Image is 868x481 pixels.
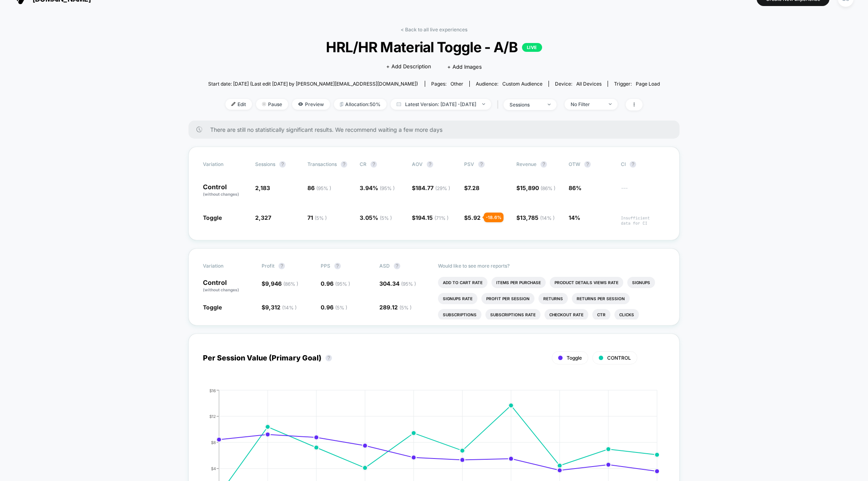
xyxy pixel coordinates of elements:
li: Subscriptions [438,309,481,320]
span: There are still no statistically significant results. We recommend waiting a few more days [210,126,663,133]
img: calendar [397,102,401,106]
span: 86% [569,184,581,191]
p: LIVE [522,43,542,52]
span: HRL/HR Material Toggle - A/B [231,39,637,55]
span: --- [621,186,665,197]
span: 9,312 [265,304,297,311]
span: $ [464,214,481,221]
span: Revenue [516,161,536,167]
span: $ [516,214,555,221]
span: 304.34 [379,280,416,287]
button: ? [427,161,433,168]
span: ( 14 % ) [540,215,555,221]
span: 71 [307,214,327,221]
span: ( 86 % ) [283,281,298,287]
span: CONTROL [607,355,631,361]
tspan: $16 [209,388,216,393]
li: Clicks [614,309,639,320]
div: Pages: [431,81,463,87]
span: 3.05 % [360,214,392,221]
span: ( 5 % ) [399,305,411,311]
tspan: $8 [211,440,216,444]
div: - 18.6 % [484,213,504,222]
span: (without changes) [203,287,239,292]
span: 14% [569,214,580,221]
span: Insufficient data for CI [621,215,665,226]
button: ? [371,161,377,168]
span: $ [412,184,450,191]
span: Toggle [567,355,582,361]
span: PPS [321,263,330,269]
span: $ [262,304,297,311]
span: CR [360,161,366,167]
div: sessions [510,102,542,108]
button: ? [341,161,347,168]
span: Latest Version: [DATE] - [DATE] [391,99,491,110]
span: Sessions [255,161,275,167]
span: CI [621,161,665,168]
li: Signups Rate [438,293,477,304]
li: Profit Per Session [481,293,534,304]
span: Page Load [636,81,660,87]
span: ( 5 % ) [315,215,327,221]
button: ? [394,263,400,269]
span: ( 86 % ) [540,185,555,191]
span: OTW [569,161,613,168]
tspan: $12 [209,413,216,418]
span: ASD [379,263,390,269]
button: ? [279,161,286,168]
span: 2,327 [255,214,271,221]
span: 9,946 [265,280,298,287]
span: 289.12 [379,304,411,311]
img: end [262,102,266,106]
span: Transactions [307,161,337,167]
li: Signups [627,277,655,288]
li: Returns Per Session [572,293,630,304]
button: ? [278,263,285,269]
span: Profit [262,263,274,269]
span: ( 95 % ) [335,281,350,287]
li: Returns [538,293,568,304]
span: 0.96 [321,280,350,287]
div: No Filter [571,101,603,107]
span: 2,183 [255,184,270,191]
span: ( 5 % ) [380,215,392,221]
span: all devices [576,81,602,87]
div: Trigger: [614,81,660,87]
span: 184.77 [416,184,450,191]
span: PSV [464,161,474,167]
p: Control [203,184,247,197]
span: ( 95 % ) [316,185,331,191]
span: Toggle [203,214,222,221]
span: Variation [203,161,247,168]
button: ? [540,161,547,168]
li: Add To Cart Rate [438,277,487,288]
span: ( 71 % ) [434,215,448,221]
span: Pause [256,99,288,110]
span: 13,785 [520,214,555,221]
div: Audience: [476,81,542,87]
li: Ctr [592,309,610,320]
button: ? [584,161,591,168]
span: Variation [203,263,247,269]
a: < Back to all live experiences [401,27,467,33]
span: + Add Images [447,63,482,70]
tspan: $4 [211,466,216,471]
img: end [609,103,612,105]
p: Control [203,279,254,293]
span: other [450,81,463,87]
span: 3.94 % [360,184,395,191]
li: Product Details Views Rate [550,277,623,288]
span: 15,890 [520,184,555,191]
span: (without changes) [203,192,239,196]
span: + Add Description [386,63,431,71]
span: Allocation: 50% [334,99,387,110]
span: 86 [307,184,331,191]
span: ( 5 % ) [335,305,347,311]
span: Preview [292,99,330,110]
span: Custom Audience [502,81,542,87]
span: 7.28 [468,184,479,191]
span: $ [262,280,298,287]
span: Start date: [DATE] (Last edit [DATE] by [PERSON_NAME][EMAIL_ADDRESS][DOMAIN_NAME]) [208,81,418,87]
img: rebalance [340,102,343,106]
